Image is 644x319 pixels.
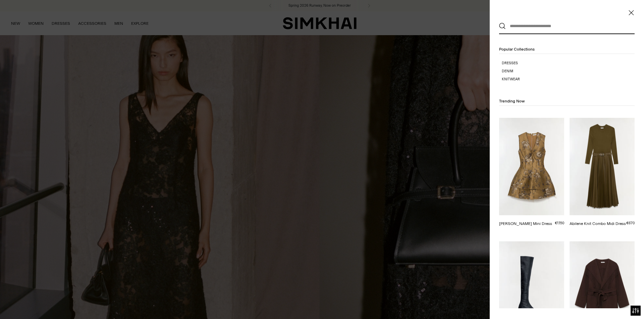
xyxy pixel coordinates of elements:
span: Trending Now [499,99,525,103]
a: [PERSON_NAME] Mini Dress [499,221,552,226]
a: Abilene Knit Combo Midi Dress [570,221,626,226]
span: Popular Collections [499,47,535,52]
button: Search [499,23,506,29]
input: What are you looking for? [506,19,625,33]
button: Close [628,9,635,16]
a: Dresses [502,61,635,66]
a: Denim [502,69,635,74]
a: Knitwear [502,77,635,82]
